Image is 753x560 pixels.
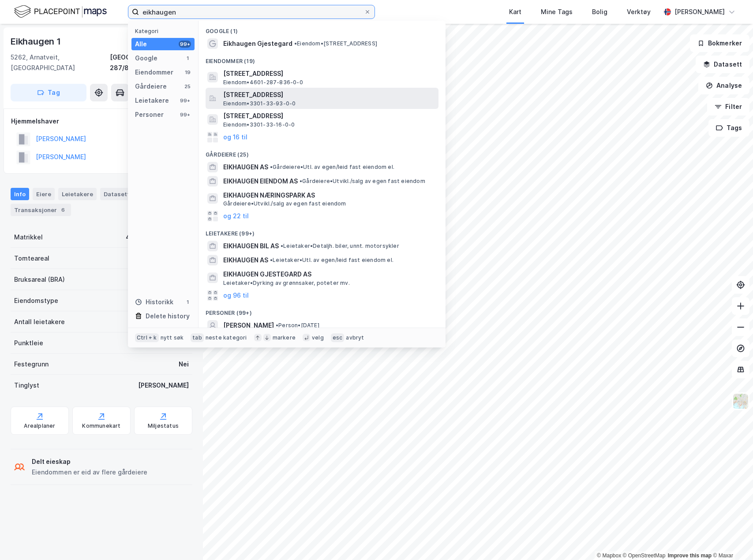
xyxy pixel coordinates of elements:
[312,334,324,341] div: velg
[135,95,169,106] div: Leietakere
[24,422,55,429] div: Arealplaner
[184,55,191,62] div: 1
[346,334,364,341] div: avbryt
[223,320,274,331] span: [PERSON_NAME]
[139,5,364,19] input: Søk på adresse, matrikkel, gårdeiere, leietakere eller personer
[276,322,319,329] span: Person • [DATE]
[11,84,86,101] button: Tag
[668,553,712,559] a: Improve this map
[597,553,621,559] a: Mapbox
[184,299,191,306] div: 1
[623,553,666,559] a: OpenStreetMap
[11,34,63,49] div: Eikhaugen 1
[135,109,164,120] div: Personer
[223,79,303,86] span: Eiendom • 4601-287-836-0-0
[191,333,204,342] div: tab
[179,97,191,104] div: 99+
[281,243,399,250] span: Leietaker • Detaljh. biler, unnt. motorsykler
[223,200,346,207] span: Gårdeiere • Utvikl./salg av egen fast eiendom
[732,393,749,410] img: Z
[627,7,651,17] div: Verktøy
[14,253,49,264] div: Tomteareal
[281,243,283,249] span: •
[541,7,573,17] div: Mine Tags
[223,162,268,172] span: EIKHAUGEN AS
[179,111,191,118] div: 99+
[223,132,247,142] button: og 16 til
[223,111,435,121] span: [STREET_ADDRESS]
[14,359,49,370] div: Festegrunn
[14,274,65,285] div: Bruksareal (BRA)
[223,269,435,280] span: EIKHAUGEN GJESTEGARD AS
[110,52,193,73] div: [GEOGRAPHIC_DATA], 287/836
[300,178,425,185] span: Gårdeiere • Utvikl./salg av egen fast eiendom
[148,422,179,429] div: Miljøstatus
[698,77,749,94] button: Analyse
[270,257,273,263] span: •
[58,188,97,200] div: Leietakere
[11,204,71,216] div: Transaksjoner
[199,51,446,67] div: Eiendommer (19)
[707,98,749,116] button: Filter
[184,83,191,90] div: 25
[82,422,120,429] div: Kommunekart
[708,119,749,137] button: Tags
[223,255,268,265] span: EIKHAUGEN AS
[223,190,435,201] span: EIKHAUGEN NÆRINGSPARK AS
[135,53,157,63] div: Google
[199,223,446,239] div: Leietakere (99+)
[11,116,192,127] div: Hjemmelshaver
[690,34,749,52] button: Bokmerker
[223,68,435,79] span: [STREET_ADDRESS]
[146,311,190,321] div: Delete history
[135,67,173,78] div: Eiendommer
[223,90,435,100] span: [STREET_ADDRESS]
[135,28,195,34] div: Kategori
[696,56,749,73] button: Datasett
[32,467,147,478] div: Eiendommen er eid av flere gårdeiere
[294,40,377,47] span: Eiendom • [STREET_ADDRESS]
[135,81,167,92] div: Gårdeiere
[223,280,350,287] span: Leietaker • Dyrking av grønnsaker, poteter mv.
[223,100,296,107] span: Eiendom • 3301-33-93-0-0
[273,334,296,341] div: markere
[674,7,725,17] div: [PERSON_NAME]
[199,144,446,160] div: Gårdeiere (25)
[135,39,147,49] div: Alle
[592,7,607,17] div: Bolig
[223,241,279,251] span: EIKHAUGEN BIL AS
[14,295,58,306] div: Eiendomstype
[331,333,345,342] div: esc
[100,188,133,200] div: Datasett
[32,456,147,467] div: Delt eieskap
[14,380,39,391] div: Tinglyst
[199,302,446,318] div: Personer (99+)
[14,4,107,19] img: logo.f888ab2527a4732fd821a326f86c7f29.svg
[709,518,753,560] div: Chat Widget
[223,38,292,49] span: Eikhaugen Gjestegard
[184,69,191,76] div: 19
[138,380,189,391] div: [PERSON_NAME]
[270,164,394,171] span: Gårdeiere • Utl. av egen/leid fast eiendom el.
[161,334,184,341] div: nytt søk
[11,52,110,73] div: 5262, Arnatveit, [GEOGRAPHIC_DATA]
[276,322,278,329] span: •
[270,257,393,264] span: Leietaker • Utl. av egen/leid fast eiendom el.
[223,290,249,301] button: og 96 til
[223,121,295,128] span: Eiendom • 3301-33-16-0-0
[300,178,302,184] span: •
[135,297,173,307] div: Historikk
[179,41,191,48] div: 99+
[179,359,189,370] div: Nei
[294,40,297,47] span: •
[223,176,298,187] span: EIKHAUGEN EIENDOM AS
[14,338,43,348] div: Punktleie
[509,7,521,17] div: Kart
[126,232,189,243] div: 4601-287-836-0-0
[223,211,249,221] button: og 22 til
[11,188,29,200] div: Info
[33,188,55,200] div: Eiere
[59,205,67,214] div: 6
[135,333,159,342] div: Ctrl + k
[206,334,247,341] div: neste kategori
